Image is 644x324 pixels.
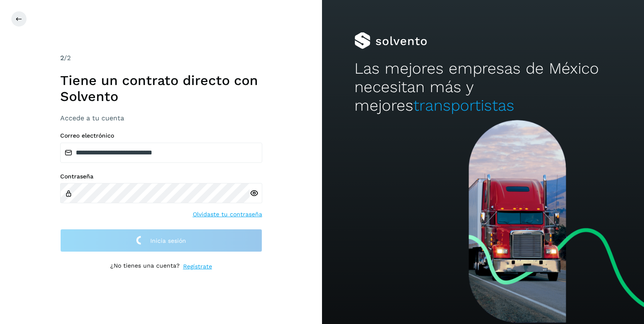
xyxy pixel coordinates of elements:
p: ¿No tienes una cuenta? [110,262,180,271]
h3: Accede a tu cuenta [60,114,262,122]
a: Olvidaste tu contraseña [193,210,262,219]
h1: Tiene un contrato directo con Solvento [60,72,262,105]
label: Contraseña [60,173,262,180]
div: /2 [60,53,262,63]
span: Inicia sesión [150,238,186,244]
button: Inicia sesión [60,229,262,252]
a: Regístrate [183,262,212,271]
span: transportistas [413,96,514,114]
label: Correo electrónico [60,132,262,139]
h2: Las mejores empresas de México necesitan más y mejores [354,59,612,115]
span: 2 [60,54,64,62]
